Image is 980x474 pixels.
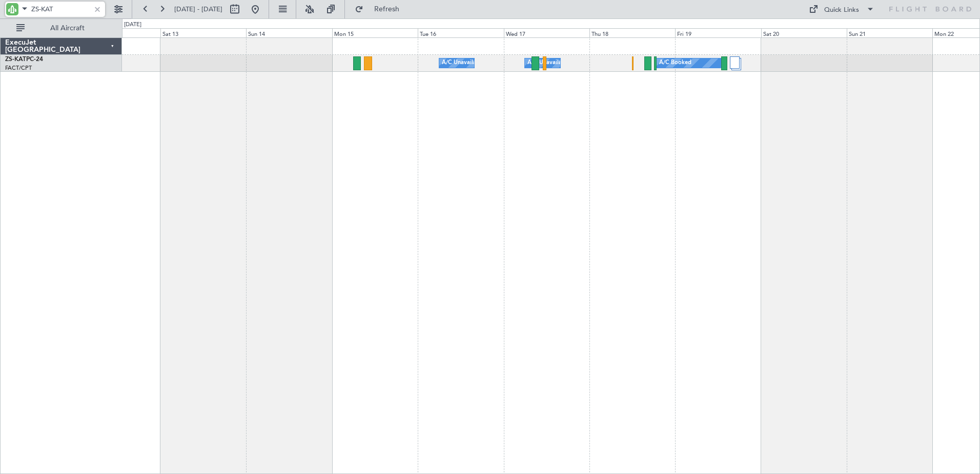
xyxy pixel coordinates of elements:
[761,28,847,37] div: Sat 20
[174,5,222,14] span: [DATE] - [DATE]
[659,55,691,71] div: A/C Booked
[804,1,880,17] button: Quick Links
[5,56,26,63] span: ZS-KAT
[504,28,589,37] div: Wed 17
[824,5,859,15] div: Quick Links
[527,55,570,71] div: A/C Unavailable
[5,56,43,63] a: ZS-KATPC-24
[27,25,108,32] span: All Aircraft
[11,20,111,36] button: All Aircraft
[418,28,503,37] div: Tue 16
[31,2,90,17] input: A/C (Reg. or Type)
[332,28,418,37] div: Mon 15
[5,64,32,72] a: FACT/CPT
[589,28,675,37] div: Thu 18
[847,28,932,37] div: Sun 21
[246,28,332,37] div: Sun 14
[675,28,761,37] div: Fri 19
[160,28,246,37] div: Sat 13
[365,6,409,13] span: Refresh
[442,55,484,71] div: A/C Unavailable
[124,21,141,29] div: [DATE]
[350,1,412,17] button: Refresh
